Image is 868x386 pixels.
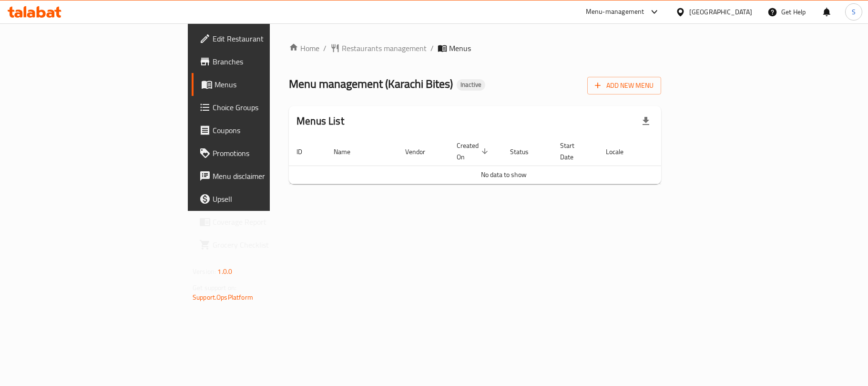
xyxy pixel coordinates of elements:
[213,33,325,44] span: Edit Restaurant
[457,140,491,163] span: Created On
[586,6,644,18] div: Menu-management
[192,73,333,96] a: Menus
[852,7,856,17] span: S
[289,73,453,94] span: Menu management ( Karachi Bites )
[213,147,325,159] span: Promotions
[334,146,363,157] span: Name
[213,56,325,67] span: Branches
[647,137,719,166] th: Actions
[192,165,333,188] a: Menu disclaimer
[192,119,333,142] a: Coupons
[606,146,636,157] span: Locale
[192,96,333,119] a: Choice Groups
[634,110,657,133] div: Export file
[192,188,333,210] a: Upsell
[193,291,253,303] a: Support.OpsPlatform
[510,146,541,157] span: Status
[213,216,325,228] span: Coverage Report
[214,79,325,90] span: Menus
[449,42,471,54] span: Menus
[213,170,325,182] span: Menu disclaimer
[192,27,333,50] a: Edit Restaurant
[289,42,661,54] nav: breadcrumb
[587,77,661,94] button: Add New Menu
[289,137,719,184] table: enhanced table
[560,140,587,163] span: Start Date
[689,7,752,17] div: [GEOGRAPHIC_DATA]
[192,233,333,256] a: Grocery Checklist
[405,146,438,157] span: Vendor
[192,142,333,165] a: Promotions
[595,80,654,92] span: Add New Menu
[192,50,333,73] a: Branches
[342,42,427,54] span: Restaurants management
[457,81,485,89] span: Inactive
[213,193,325,205] span: Upsell
[430,42,434,54] li: /
[192,210,333,233] a: Coverage Report
[296,146,315,157] span: ID
[330,42,427,54] a: Restaurants management
[457,79,485,91] div: Inactive
[193,282,236,294] span: Get support on:
[213,239,325,250] span: Grocery Checklist
[213,125,325,136] span: Coupons
[193,265,216,278] span: Version:
[481,168,527,181] span: No data to show
[213,102,325,113] span: Choice Groups
[296,114,344,128] h2: Menus List
[217,265,232,278] span: 1.0.0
